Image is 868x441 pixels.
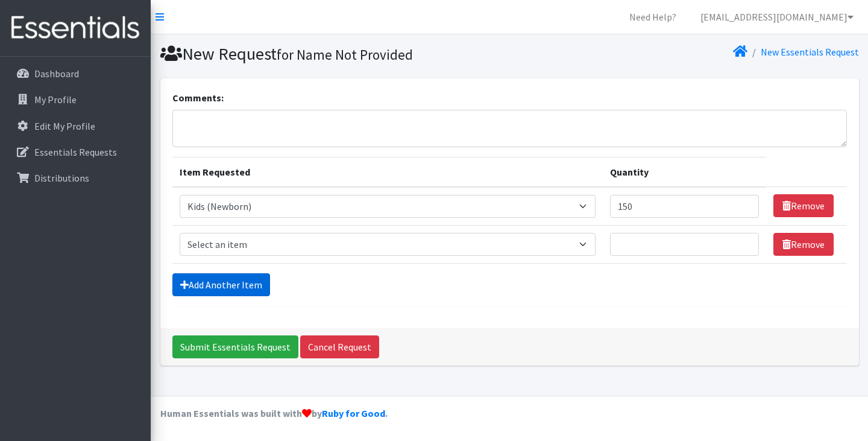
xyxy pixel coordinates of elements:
a: Need Help? [620,5,686,29]
p: Distributions [34,172,89,184]
th: Item Requested [172,157,603,187]
label: Comments: [172,90,224,105]
input: Submit Essentials Request [172,335,298,358]
a: Remove [773,194,834,217]
a: Distributions [5,166,146,190]
p: Essentials Requests [34,146,117,158]
a: Cancel Request [300,335,379,358]
th: Quantity [603,157,766,187]
a: My Profile [5,87,146,112]
a: Edit My Profile [5,114,146,138]
a: Essentials Requests [5,140,146,164]
a: Add Another Item [172,273,270,296]
a: Dashboard [5,62,146,86]
a: New Essentials Request [761,46,859,58]
p: Edit My Profile [34,120,95,132]
strong: Human Essentials was built with by . [160,407,388,419]
small: for Name Not Provided [277,46,413,63]
p: My Profile [34,94,77,106]
a: Remove [773,233,834,256]
p: Dashboard [34,68,79,80]
a: Ruby for Good [322,407,385,419]
h1: New Request [160,43,505,65]
img: HumanEssentials [5,8,146,48]
a: [EMAIL_ADDRESS][DOMAIN_NAME] [691,5,863,29]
